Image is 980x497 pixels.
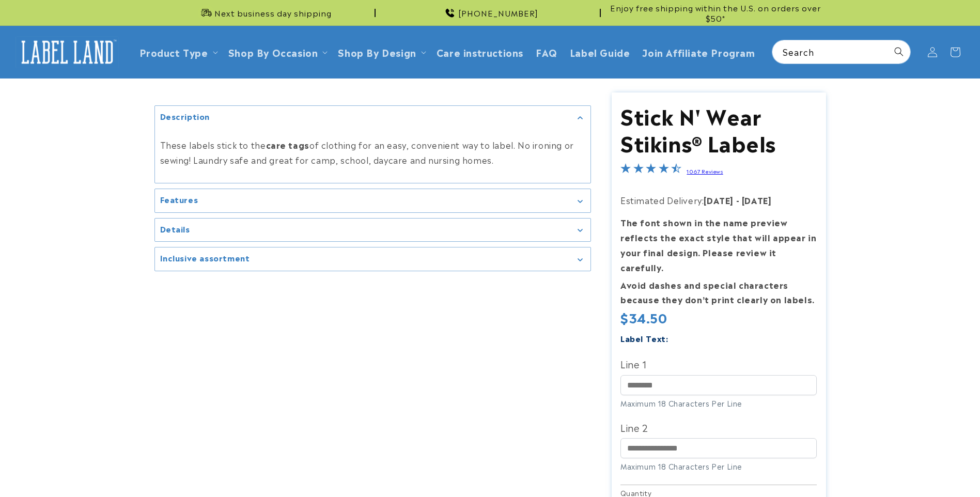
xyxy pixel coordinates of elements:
[160,253,250,263] h2: Inclusive assortment
[620,278,815,306] strong: Avoid dashes and special characters because they don’t print clearly on labels.
[155,106,590,129] summary: Description
[437,46,523,58] span: Care instructions
[620,102,817,156] h1: Stick N' Wear Stikins® Labels
[332,40,430,64] summary: Shop By Design
[160,224,190,234] h2: Details
[888,40,910,63] button: Search
[139,45,208,59] a: Product Type
[636,40,761,64] a: Join Affiliate Program
[736,194,740,206] strong: -
[160,137,585,167] p: These labels stick to the of clothing for an easy, convenient way to label. No ironing or sewing!...
[15,36,119,68] img: Label Land
[620,332,668,344] label: Label Text:
[530,40,564,64] a: FAQ
[620,398,817,409] div: Maximum 18 Characters Per Line
[430,40,530,64] a: Care instructions
[154,105,591,271] media-gallery: Gallery Viewer
[570,46,630,58] span: Label Guide
[160,194,198,205] h2: Features
[642,46,755,58] span: Join Affiliate Program
[458,8,538,18] span: [PHONE_NUMBER]
[564,40,636,64] a: Label Guide
[155,189,590,212] summary: Features
[605,3,826,23] span: Enjoy free shipping within the U.S. on orders over $50*
[155,247,590,271] summary: Inclusive assortment
[536,46,557,58] span: FAQ
[266,138,309,151] strong: care tags
[620,309,667,325] span: $34.50
[12,32,123,72] a: Label Land
[133,40,222,64] summary: Product Type
[160,111,210,121] h2: Description
[222,40,332,64] summary: Shop By Occasion
[620,461,817,472] div: Maximum 18 Characters Per Line
[620,164,681,177] span: 4.7-star overall rating
[704,194,734,206] strong: [DATE]
[228,46,318,58] span: Shop By Occasion
[620,355,817,372] label: Line 1
[620,216,816,273] strong: The font shown in the name preview reflects the exact style that will appear in your final design...
[155,219,590,242] summary: Details
[763,448,970,487] iframe: Gorgias Floating Chat
[687,167,723,175] a: 1067 Reviews
[620,193,817,208] p: Estimated Delivery:
[214,8,332,18] span: Next business day shipping
[620,419,817,436] label: Line 2
[742,194,772,206] strong: [DATE]
[338,45,416,59] a: Shop By Design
